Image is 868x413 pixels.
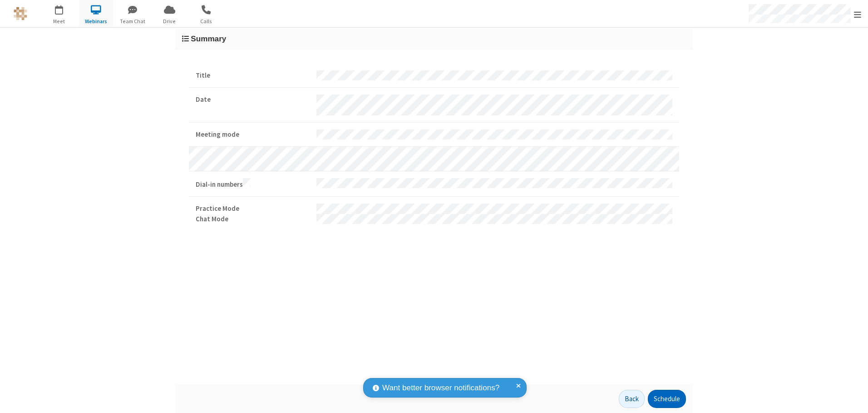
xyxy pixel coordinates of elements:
strong: Practice Mode [196,204,310,214]
button: Schedule [648,390,686,408]
strong: Meeting mode [196,129,310,140]
span: Want better browser notifications? [382,382,499,394]
button: Back [619,390,645,408]
span: Calls [189,17,223,25]
img: QA Selenium DO NOT DELETE OR CHANGE [14,7,27,20]
strong: Title [196,70,310,81]
strong: Dial-in numbers [196,178,310,190]
span: Team Chat [116,17,150,25]
strong: Chat Mode [196,214,310,224]
strong: Date [196,95,310,105]
span: Summary [191,34,226,43]
span: Webinars [79,17,113,25]
span: Meet [42,17,76,25]
span: Drive [153,17,187,25]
